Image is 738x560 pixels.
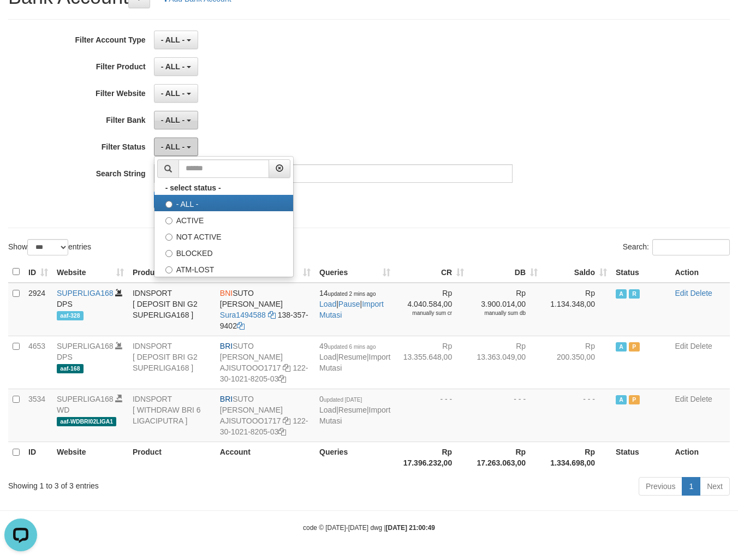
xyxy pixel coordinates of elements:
[220,416,281,425] a: AJISUTOOO1717
[154,244,293,260] label: BLOCKED
[216,336,315,389] td: SUTO [PERSON_NAME] 122-30-1021-8205-03
[319,342,376,350] span: 49
[154,138,198,156] button: - ALL -
[154,195,293,211] label: - ALL -
[24,442,52,473] th: ID
[216,389,315,442] td: SUTO [PERSON_NAME] 122-30-1021-8205-03
[161,89,185,98] span: - ALL -
[303,524,435,532] small: code © [DATE]-[DATE] dwg |
[395,261,468,283] th: CR: activate to sort column ascending
[52,261,128,283] th: Website: activate to sort column ascending
[386,524,435,532] strong: [DATE] 21:00:49
[700,477,730,496] a: Next
[154,228,293,244] label: NOT ACTIVE
[216,442,315,473] th: Account
[165,250,172,257] input: BLOCKED
[52,283,128,336] td: DPS
[220,311,266,319] a: Sura1494588
[128,389,216,442] td: IDNSPORT [ WITHDRAW BRI 6 LIGACIPUTRA ]
[319,300,336,308] a: Load
[52,389,128,442] td: WD
[220,395,233,403] span: BRI
[216,283,315,336] td: SUTO [PERSON_NAME] 138-357-9402
[682,477,700,496] a: 1
[616,395,627,404] span: Active
[338,406,367,414] a: Resume
[395,283,468,336] td: Rp 4.040.584,00
[399,309,452,317] div: manually sum cr
[154,181,293,195] a: - select status -
[542,336,611,389] td: Rp 200.350,00
[629,395,640,404] span: Paused
[161,35,185,44] span: - ALL -
[675,289,688,297] a: Edit
[220,289,233,297] span: BNI
[52,336,128,389] td: DPS
[328,291,376,297] span: updated 2 mins ago
[283,364,290,372] a: Copy AJISUTOOO1717 to clipboard
[395,336,468,389] td: Rp 13.355.648,00
[154,111,198,129] button: - ALL -
[128,261,216,283] th: Product: activate to sort column ascending
[690,395,712,403] a: Delete
[639,477,682,496] a: Previous
[319,406,390,425] a: Import Mutasi
[57,395,114,403] a: SUPERLIGA168
[154,260,293,277] label: ATM-LOST
[268,311,276,319] a: Copy Sura1494588 to clipboard
[623,239,730,255] label: Search:
[24,283,52,336] td: 2924
[319,300,384,319] a: Import Mutasi
[154,31,198,49] button: - ALL -
[161,62,185,71] span: - ALL -
[8,239,91,255] label: Show entries
[338,353,367,361] a: Resume
[165,183,221,192] b: - select status -
[220,342,233,350] span: BRI
[315,261,395,283] th: Queries: activate to sort column ascending
[161,116,185,124] span: - ALL -
[165,266,172,273] input: ATM-LOST
[395,389,468,442] td: - - -
[24,389,52,442] td: 3534
[616,342,627,352] span: Active
[57,364,84,373] span: aaf-168
[8,476,299,491] div: Showing 1 to 3 of 3 entries
[4,4,37,37] button: Open LiveChat chat widget
[319,406,336,414] a: Load
[611,261,670,283] th: Status
[154,57,198,76] button: - ALL -
[338,300,360,308] a: Pause
[616,289,627,299] span: Active
[542,389,611,442] td: - - -
[319,395,362,403] span: 0
[27,239,68,255] select: Showentries
[542,442,611,473] th: Rp 1.334.698,00
[52,442,128,473] th: Website
[319,289,376,297] span: 14
[128,336,216,389] td: IDNSPORT [ DEPOSIT BRI G2 SUPERLIGA168 ]
[670,442,730,473] th: Action
[629,342,640,352] span: Paused
[154,84,198,103] button: - ALL -
[468,336,542,389] td: Rp 13.363.049,00
[395,442,468,473] th: Rp 17.396.232,00
[542,261,611,283] th: Saldo: activate to sort column ascending
[324,397,362,403] span: updated [DATE]
[57,311,84,320] span: aaf-328
[57,417,116,426] span: aaf-WDBRI02LIGA1
[468,442,542,473] th: Rp 17.263.063,00
[319,395,390,425] span: | |
[220,364,281,372] a: AJISUTOOO1717
[57,342,114,350] a: SUPERLIGA168
[57,289,114,297] a: SUPERLIGA168
[328,344,376,350] span: updated 6 mins ago
[468,389,542,442] td: - - -
[468,261,542,283] th: DB: activate to sort column ascending
[283,416,290,425] a: Copy AJISUTOOO1717 to clipboard
[473,309,526,317] div: manually sum db
[675,342,688,350] a: Edit
[319,353,336,361] a: Load
[542,283,611,336] td: Rp 1.134.348,00
[315,442,395,473] th: Queries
